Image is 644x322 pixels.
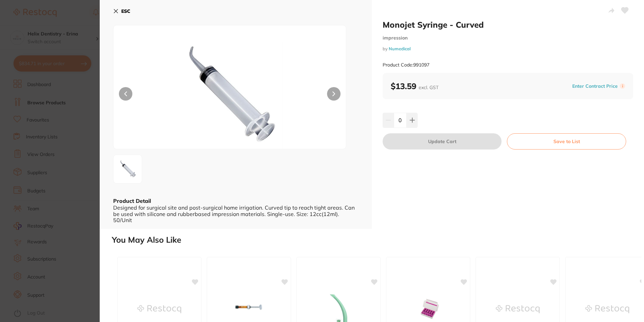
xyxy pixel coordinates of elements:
[121,8,130,14] b: ESC
[570,83,620,89] button: Enter Contract Price
[620,83,625,89] label: i
[419,84,439,90] span: excl. GST
[383,62,429,68] small: Product Code: 991097
[383,46,633,51] small: by
[383,133,502,150] button: Update Cart
[160,42,299,149] img: MTgtanBn
[113,5,130,17] button: ESC
[112,235,641,245] h2: You May Also Like
[116,157,140,181] img: MTgtanBn
[391,81,439,91] b: $13.59
[113,205,358,223] div: Designed for surgical site and post-surgical home irrigation. Curved tip to reach tight areas. Ca...
[507,133,626,150] button: Save to List
[383,35,633,41] small: impression
[383,20,633,30] h2: Monojet Syringe - Curved
[389,46,411,51] a: Numedical
[113,197,151,204] b: Product Detail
